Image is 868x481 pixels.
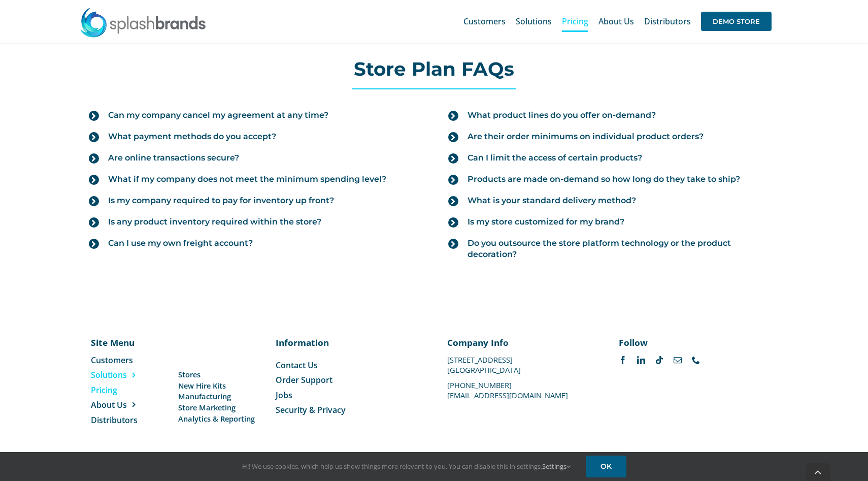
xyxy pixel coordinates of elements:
span: Can my company cancel my agreement at any time? [108,110,328,121]
a: Is any product inventory required within the store? [89,211,420,233]
span: Are online transactions secure? [108,152,239,164]
a: Solutions [91,369,183,380]
a: DEMO STORE [701,5,772,38]
a: tiktok [655,356,663,364]
p: Company Info [447,336,592,348]
a: What payment methods do you accept? [89,126,420,147]
a: Are their order minimums on individual product orders? [448,126,779,147]
a: Can I limit the access of certain products? [448,147,779,169]
a: About Us [91,399,183,410]
a: mail [674,356,682,364]
span: Store Marketing [178,402,236,413]
span: What is your standard delivery method? [468,195,636,206]
a: Order Support [276,374,421,386]
a: Distributors [91,414,183,426]
span: Is any product inventory required within the store? [108,216,321,228]
span: Contact Us [276,360,318,371]
a: Jobs [276,390,421,401]
img: SplashBrands.com Logo [80,7,207,38]
a: Pricing [562,5,588,38]
a: Manufacturing [178,391,255,402]
a: linkedin [637,356,645,364]
a: Stores [178,369,255,380]
p: Information [276,336,421,348]
a: phone [692,356,700,364]
span: Solutions [91,369,127,380]
span: Are their order minimums on individual product orders? [468,131,704,142]
span: Pricing [562,17,588,25]
a: Can I use my own freight account? [89,233,420,254]
a: Customers [463,5,506,38]
a: Distributors [644,5,691,38]
a: Analytics & Reporting [178,413,255,424]
span: Distributors [91,414,138,426]
span: About Us [598,17,634,25]
span: About Us [91,399,127,410]
span: Customers [91,355,133,366]
span: What if my company does not meet the minimum spending level? [108,174,386,185]
a: Can my company cancel my agreement at any time? [89,105,420,126]
span: Can I limit the access of certain products? [468,152,642,164]
a: Products are made on-demand so how long do they take to ship? [448,169,779,190]
a: Customers [91,355,183,366]
a: OK [586,456,626,477]
p: Follow [619,336,764,348]
span: New Hire Kits [178,380,226,391]
h2: Store Plan FAQs [79,59,789,79]
span: Pricing [91,384,117,396]
span: Distributors [644,17,691,25]
a: Pricing [91,384,183,396]
a: Store Marketing [178,402,255,413]
a: Do you outsource the store platform technology or the product decoration? [448,233,779,265]
a: Is my store customized for my brand? [448,211,779,233]
span: What product lines do you offer on-demand? [468,110,656,121]
span: Products are made on-demand so how long do they take to ship? [468,174,740,185]
nav: Menu [276,360,421,416]
nav: Menu [91,355,183,426]
span: Stores [178,369,201,380]
a: Contact Us [276,360,421,371]
span: Is my store customized for my brand? [468,216,624,228]
p: Site Menu [91,336,183,348]
span: Customers [463,17,506,25]
a: facebook [619,356,627,364]
a: Security & Privacy [276,404,421,415]
span: What payment methods do you accept? [108,131,276,142]
a: Are online transactions secure? [89,147,420,169]
span: Jobs [276,390,292,401]
a: New Hire Kits [178,380,255,391]
span: Can I use my own freight account? [108,238,253,249]
span: Solutions [516,17,552,25]
a: What if my company does not meet the minimum spending level? [89,169,420,190]
span: Order Support [276,374,332,386]
span: Manufacturing [178,391,231,402]
a: What is your standard delivery method? [448,190,779,211]
nav: Main Menu Sticky [463,5,772,38]
a: Settings [542,462,571,471]
span: Is my company required to pay for inventory up front? [108,195,334,206]
span: Security & Privacy [276,404,346,415]
a: What product lines do you offer on-demand? [448,105,779,126]
span: Do you outsource the store platform technology or the product decoration? [468,238,779,260]
a: Is my company required to pay for inventory up front? [89,190,420,211]
span: Hi! We use cookies, which help us show things more relevant to you. You can disable this in setti... [242,462,571,471]
span: DEMO STORE [701,12,772,31]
